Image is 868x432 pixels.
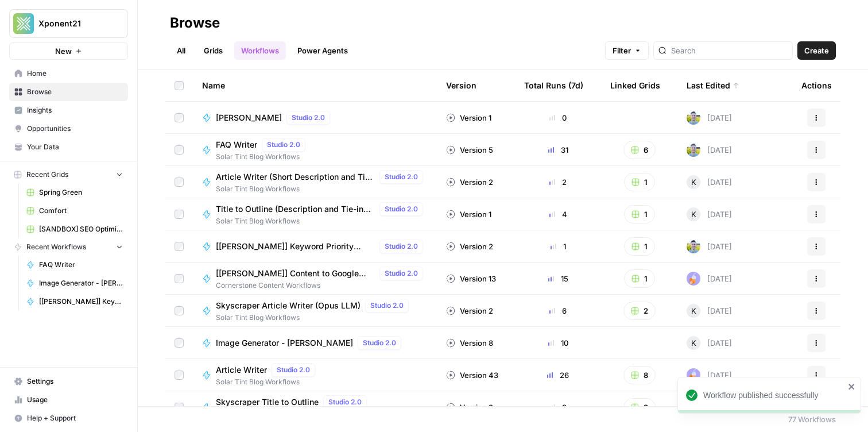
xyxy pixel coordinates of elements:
[39,206,123,216] span: Comfort
[277,365,310,375] span: Studio 2.0
[27,142,123,152] span: Your Data
[446,305,493,317] div: Version 2
[21,292,128,311] a: [[PERSON_NAME]] Keyword Priority Report
[216,396,319,408] span: Skyscraper Title to Outline
[446,144,493,156] div: Version 5
[39,296,123,307] span: [[PERSON_NAME]] Keyword Priority Report
[39,224,123,234] span: [SANDBOX] SEO Optimizations
[202,70,428,101] div: Name
[170,14,220,32] div: Browse
[216,313,413,323] span: Solar Tint Blog Workflows
[623,366,656,384] button: 8
[216,216,428,226] span: Solar Tint Blog Workflows
[202,363,428,387] a: Article WriterStudio 2.0Solar Tint Blog Workflows
[216,337,353,349] span: Image Generator - [PERSON_NAME]
[21,220,128,238] a: [SANDBOX] SEO Optimizations
[801,70,832,101] div: Actions
[524,369,592,381] div: 26
[39,260,123,270] span: FAQ Writer
[39,187,123,198] span: Spring Green
[202,299,428,323] a: Skyscraper Article Writer (Opus LLM)Studio 2.0Solar Tint Blog Workflows
[9,391,128,409] a: Usage
[9,409,128,427] button: Help + Support
[27,376,123,387] span: Settings
[524,144,592,156] div: 31
[687,368,700,382] img: ly0f5newh3rn50akdwmtp9dssym0
[267,140,300,150] span: Studio 2.0
[21,256,128,274] a: FAQ Writer
[370,300,404,311] span: Studio 2.0
[687,272,700,286] img: ly0f5newh3rn50akdwmtp9dssym0
[797,41,836,60] button: Create
[691,209,696,220] span: K
[687,368,732,382] div: [DATE]
[691,305,696,317] span: K
[623,141,656,159] button: 6
[234,41,286,60] a: Workflows
[671,45,788,56] input: Search
[328,397,362,407] span: Studio 2.0
[623,302,656,320] button: 2
[216,203,375,215] span: Title to Outline (Description and Tie-in Test)
[216,377,320,387] span: Solar Tint Blog Workflows
[610,70,660,101] div: Linked Grids
[687,336,732,350] div: [DATE]
[385,172,418,182] span: Studio 2.0
[524,241,592,252] div: 1
[446,70,476,101] div: Version
[202,267,428,291] a: [[PERSON_NAME]] Content to Google DocsStudio 2.0Cornerstone Content Workflows
[290,41,355,60] a: Power Agents
[687,304,732,318] div: [DATE]
[687,70,739,101] div: Last Edited
[363,338,396,348] span: Studio 2.0
[27,87,123,97] span: Browse
[687,272,732,286] div: [DATE]
[9,43,128,60] button: New
[202,111,428,125] a: [PERSON_NAME]Studio 2.0
[446,402,493,413] div: Version 2
[38,18,108,29] span: Xponent21
[691,337,696,349] span: K
[27,124,123,134] span: Opportunities
[524,112,592,124] div: 0
[687,240,732,253] div: [DATE]
[624,173,655,191] button: 1
[9,238,128,256] button: Recent Workflows
[216,364,267,376] span: Article Writer
[624,237,655,256] button: 1
[27,413,123,423] span: Help + Support
[524,273,592,284] div: 15
[216,112,282,124] span: [PERSON_NAME]
[216,139,257,151] span: FAQ Writer
[9,83,128,101] a: Browse
[385,268,418,279] span: Studio 2.0
[524,337,592,349] div: 10
[55,45,72,57] span: New
[9,166,128,183] button: Recent Grids
[202,336,428,350] a: Image Generator - [PERSON_NAME]Studio 2.0
[446,273,496,284] div: Version 13
[623,398,656,416] button: 2
[385,204,418,214] span: Studio 2.0
[687,111,700,125] img: 7o9iy2kmmc4gt2vlcbjqaas6vz7k
[21,202,128,220] a: Comfort
[21,274,128,292] a: Image Generator - [PERSON_NAME]
[446,209,491,220] div: Version 1
[624,269,655,288] button: 1
[687,143,732,157] div: [DATE]
[687,175,732,189] div: [DATE]
[446,112,491,124] div: Version 1
[216,268,375,279] span: [[PERSON_NAME]] Content to Google Docs
[216,184,428,194] span: Solar Tint Blog Workflows
[9,64,128,83] a: Home
[216,241,375,252] span: [[PERSON_NAME]] Keyword Priority Report
[624,205,655,223] button: 1
[216,152,310,162] span: Solar Tint Blog Workflows
[202,240,428,253] a: [[PERSON_NAME]] Keyword Priority ReportStudio 2.0
[788,414,836,425] div: 77 Workflows
[703,389,844,401] div: Workflow published successfully
[197,41,230,60] a: Grids
[27,105,123,115] span: Insights
[27,395,123,405] span: Usage
[216,280,428,291] span: Cornerstone Content Workflows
